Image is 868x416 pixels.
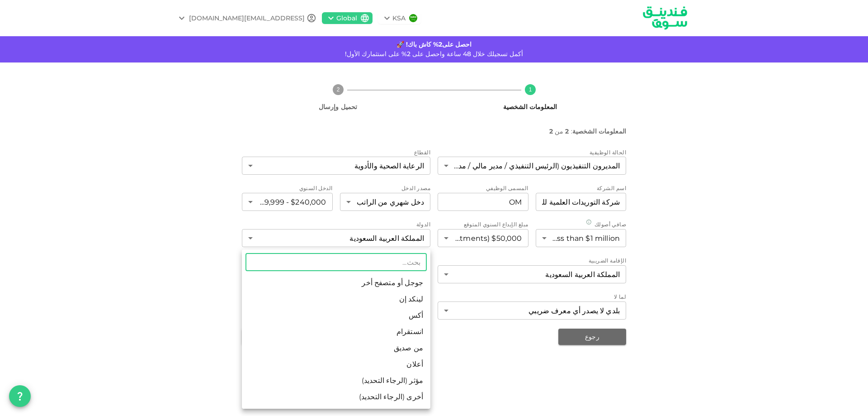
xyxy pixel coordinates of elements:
[242,307,430,324] li: أكس
[242,373,430,389] li: مؤثر (الرجاء التحديد)
[242,340,430,356] li: من صديق
[242,291,430,307] li: لينكد إن
[245,253,427,271] input: بحث...
[242,324,430,340] li: انستقرام
[242,389,430,405] li: أخرى (الرجاء التحديد)
[242,275,430,291] li: جوجل أو متصفح أخر
[242,356,430,373] li: أعلان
